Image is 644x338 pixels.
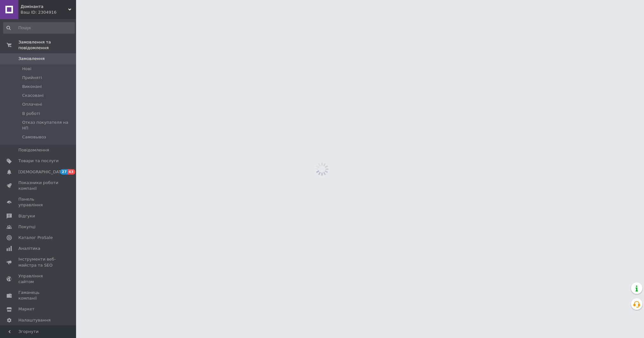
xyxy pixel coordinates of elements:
span: Отказ покупателя на НП [22,120,74,131]
span: Домінанта [21,4,68,10]
input: Пошук [3,22,75,34]
span: Гаманець компанії [18,290,59,301]
span: Інструменти веб-майстра та SEO [18,256,59,268]
span: Панель управління [18,196,59,208]
span: Товари та послуги [18,158,59,164]
div: Ваш ID: 2304916 [21,10,76,15]
span: Налаштування [18,317,51,323]
span: Замовлення та повідомлення [18,39,76,51]
span: [DEMOGRAPHIC_DATA] [18,169,65,175]
span: Аналітика [18,246,40,251]
span: Маркет [18,306,35,312]
span: Показники роботи компанії [18,180,59,191]
span: Прийняті [22,75,42,81]
span: Замовлення [18,56,45,62]
span: 27 [60,169,68,175]
span: 43 [68,169,75,175]
span: Скасовані [22,93,44,98]
span: Нові [22,66,31,72]
span: Управління сайтом [18,273,59,285]
span: Виконані [22,84,42,89]
span: Відгуки [18,213,35,219]
span: Оплачені [22,102,42,107]
span: Каталог ProSale [18,235,53,241]
span: Покупці [18,224,35,230]
span: Повідомлення [18,147,49,153]
span: Самовывоз [22,134,46,140]
span: В роботі [22,111,40,116]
